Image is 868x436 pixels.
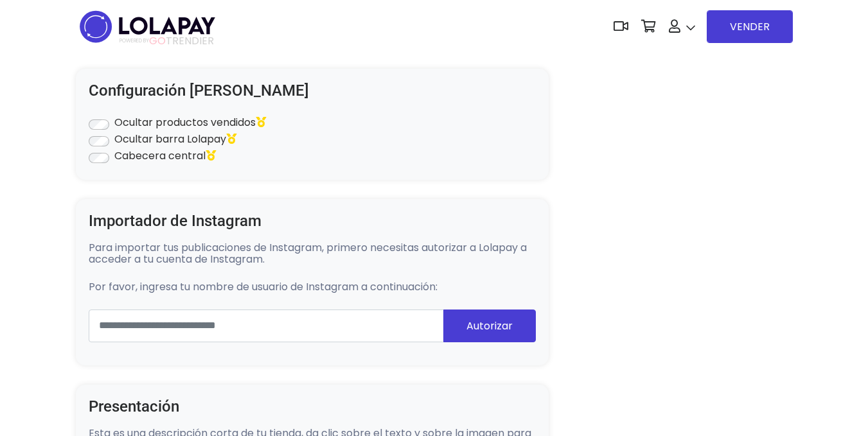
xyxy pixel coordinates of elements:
label: Cabecera central [114,150,216,162]
a: VENDER [707,10,793,43]
h4: Presentación [89,397,536,416]
label: Ocultar productos vendidos [114,117,266,128]
i: Feature Lolapay Pro [256,117,266,127]
i: Feature Lolapay Pro [206,150,216,161]
img: logo [76,6,219,47]
p: Para importar tus publicaciones de Instagram, primero necesitas autorizar a Lolapay a acceder a t... [89,242,536,265]
span: TRENDIER [120,35,214,47]
span: POWERED BY [120,37,149,44]
span: GO [149,33,166,48]
h4: Importador de Instagram [89,212,536,231]
label: Ocultar barra Lolapay [114,134,236,145]
button: Autorizar [443,310,536,342]
h4: Configuración [PERSON_NAME] [89,82,536,100]
i: Feature Lolapay Pro [226,134,236,144]
p: Por favor, ingresa tu nombre de usuario de Instagram a continuación: [89,281,536,293]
